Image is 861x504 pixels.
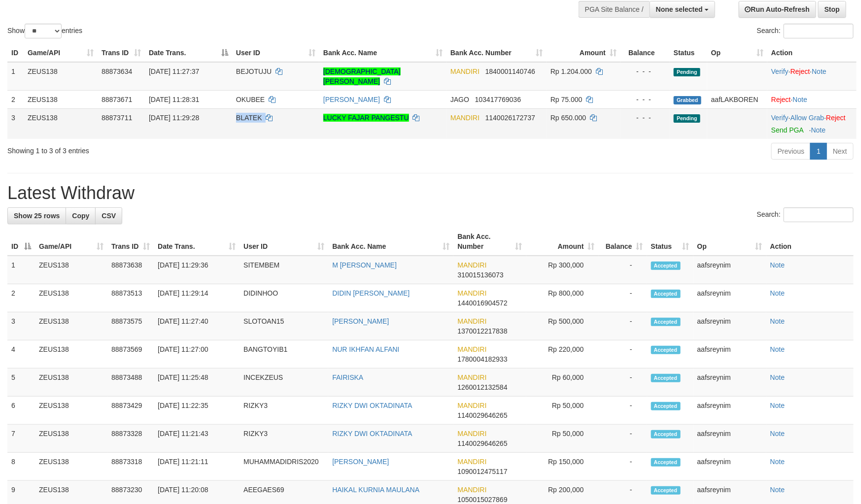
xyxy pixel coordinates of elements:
[35,312,107,340] td: ZEUS138
[770,486,785,494] a: Note
[526,228,599,256] th: Amount: activate to sort column ascending
[35,425,107,453] td: ZEUS138
[24,44,98,62] th: Game/API: activate to sort column ascending
[784,24,854,38] input: Search:
[154,340,240,369] td: [DATE] 11:27:00
[457,402,486,409] span: MANDIRI
[599,312,647,340] td: -
[450,114,480,122] span: MANDIRI
[624,95,666,104] div: - - -
[674,68,700,76] span: Pending
[35,397,107,425] td: ZEUS138
[7,108,24,139] td: 3
[7,207,66,224] a: Show 25 rows
[457,383,507,391] span: Copy 1260012132584 to clipboard
[102,212,116,220] span: CSV
[72,212,89,220] span: Copy
[599,340,647,369] td: -
[149,96,199,103] span: [DATE] 11:28:31
[450,67,480,75] span: MANDIRI
[240,228,328,256] th: User ID: activate to sort column ascending
[770,430,785,437] a: Note
[240,312,328,340] td: SLOTOAN15
[457,486,486,494] span: MANDIRI
[651,374,681,382] span: Accepted
[827,143,854,160] a: Next
[651,318,681,326] span: Accepted
[770,402,785,409] a: Note
[24,62,98,91] td: ZEUS138
[107,425,154,453] td: 88873328
[526,284,599,312] td: Rp 800,000
[599,284,647,312] td: -
[7,453,35,481] td: 8
[551,67,592,75] span: Rp 1.204.000
[526,312,599,340] td: Rp 500,000
[107,397,154,425] td: 88873429
[674,114,700,123] span: Pending
[771,114,789,122] a: Verify
[475,96,521,103] span: Copy 103417769036 to clipboard
[457,317,486,325] span: MANDIRI
[599,228,647,256] th: Balance: activate to sort column ascending
[240,425,328,453] td: RIZKY3
[624,113,666,123] div: - - -
[599,256,647,284] td: -
[651,458,681,467] span: Accepted
[332,430,412,437] a: RIZKY DWI OKTADINATA
[457,355,507,363] span: Copy 1780004182933 to clipboard
[693,340,766,369] td: aafsreynim
[757,207,854,222] label: Search:
[579,1,650,18] div: PGA Site Balance /
[232,44,319,62] th: User ID: activate to sort column ascending
[154,453,240,481] td: [DATE] 11:21:11
[651,262,681,270] span: Accepted
[457,439,507,447] span: Copy 1140029646265 to clipboard
[35,453,107,481] td: ZEUS138
[784,207,854,222] input: Search:
[240,284,328,312] td: DIDINHOO
[767,108,857,139] td: · ·
[485,67,535,75] span: Copy 1840001140746 to clipboard
[599,425,647,453] td: -
[791,114,824,122] a: Allow Grab
[154,228,240,256] th: Date Trans.: activate to sort column ascending
[24,90,98,108] td: ZEUS138
[35,369,107,397] td: ZEUS138
[240,369,328,397] td: INCEKZEUS
[674,96,701,104] span: Grabbed
[693,256,766,284] td: aafsreynim
[650,1,715,18] button: None selected
[457,289,486,297] span: MANDIRI
[526,425,599,453] td: Rp 50,000
[457,299,507,307] span: Copy 1440016904572 to clipboard
[811,126,826,134] a: Note
[810,143,827,160] a: 1
[771,126,803,134] a: Send PGA
[319,44,447,62] th: Bank Acc. Name: activate to sort column ascending
[447,44,547,62] th: Bank Acc. Number: activate to sort column ascending
[766,228,854,256] th: Action
[323,67,401,85] a: [DEMOGRAPHIC_DATA][PERSON_NAME]
[457,327,507,335] span: Copy 1370012217838 to clipboard
[526,340,599,369] td: Rp 220,000
[770,345,785,353] a: Note
[457,496,507,504] span: Copy 1050015027869 to clipboard
[651,486,681,495] span: Accepted
[107,284,154,312] td: 88873513
[240,453,328,481] td: MUHAMMADIDRIS2020
[24,108,98,139] td: ZEUS138
[102,114,132,122] span: 88873711
[826,114,846,122] a: Reject
[767,62,857,91] td: · ·
[693,312,766,340] td: aafsreynim
[332,402,412,409] a: RIZKY DWI OKTADINATA
[551,114,586,122] span: Rp 650.000
[332,373,363,381] a: FAIRISKA
[693,397,766,425] td: aafsreynim
[457,430,486,437] span: MANDIRI
[149,67,199,75] span: [DATE] 11:27:37
[818,1,846,18] a: Stop
[332,261,397,269] a: M [PERSON_NAME]
[624,67,666,76] div: - - -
